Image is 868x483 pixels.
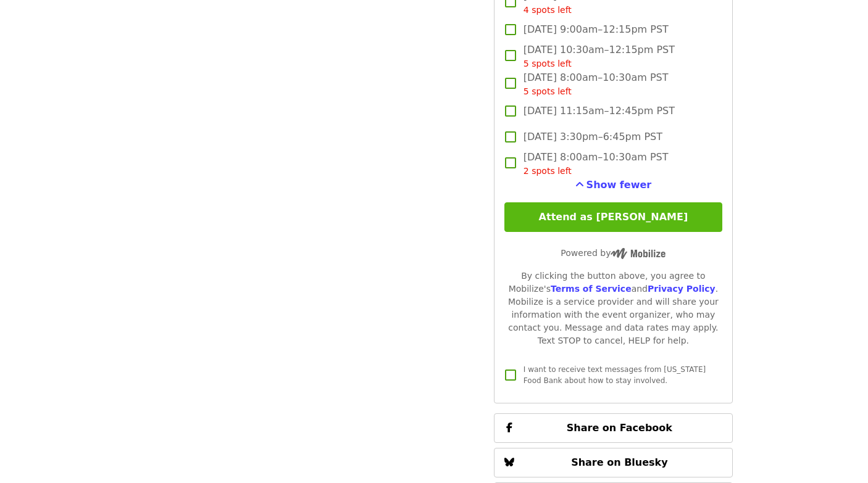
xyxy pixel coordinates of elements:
span: [DATE] 10:30am–12:15pm PST [524,43,675,70]
button: Share on Bluesky [494,448,733,477]
button: Attend as [PERSON_NAME] [504,202,722,232]
span: 5 spots left [524,86,572,96]
button: See more timeslots [575,178,652,192]
img: Powered by Mobilize [611,248,666,259]
span: 4 spots left [524,5,572,15]
span: [DATE] 8:00am–10:30am PST [524,150,669,178]
span: [DATE] 9:00am–12:15pm PST [524,22,669,37]
span: 2 spots left [524,166,572,176]
div: By clicking the button above, you agree to Mobilize's and . Mobilize is a service provider and wi... [504,270,722,347]
span: I want to receive text messages from [US_STATE] Food Bank about how to stay involved. [524,365,706,385]
button: Share on Facebook [494,413,733,443]
span: Share on Facebook [567,422,672,434]
span: [DATE] 3:30pm–6:45pm PST [524,130,662,144]
span: Powered by [561,248,666,258]
span: [DATE] 11:15am–12:45pm PST [524,104,675,118]
span: 5 spots left [524,59,572,68]
span: Show fewer [586,179,652,191]
a: Terms of Service [551,284,632,294]
span: Share on Bluesky [571,456,668,468]
a: Privacy Policy [648,284,716,294]
span: [DATE] 8:00am–10:30am PST [524,70,669,98]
